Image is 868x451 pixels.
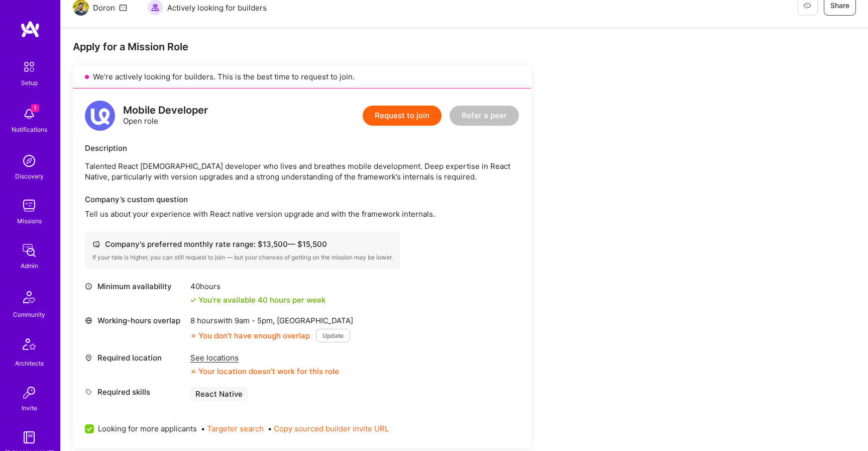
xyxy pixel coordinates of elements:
[316,329,350,342] button: Update
[190,366,339,377] div: Your location doesn’t work for this role
[85,388,92,396] i: icon Tag
[123,105,208,126] div: Open role
[85,352,185,363] div: Required location
[85,283,92,290] i: icon Clock
[93,3,115,13] div: Doron
[85,194,519,205] div: Company’s custom question
[190,369,196,375] i: icon CloseOrange
[13,309,45,320] div: Community
[167,3,267,13] span: Actively looking for builders
[233,316,277,325] span: 9am - 5pm ,
[190,281,325,292] div: 40 hours
[85,101,115,131] img: logo
[190,352,339,363] div: See locations
[190,330,310,341] div: You don’t have enough overlap
[123,105,208,116] div: Mobile Developer
[73,65,531,88] div: We’re actively looking for builders. This is the best time to request to join.
[19,104,39,124] img: bell
[15,358,44,369] div: Architects
[190,297,196,303] i: icon Check
[85,354,92,362] i: icon Location
[31,104,39,112] span: 1
[85,281,185,292] div: Minimum availability
[363,106,442,126] button: Request to join
[19,427,39,447] img: guide book
[274,423,389,434] button: Copy sourced builder invite URL
[201,423,264,434] span: •
[85,209,519,219] p: Tell us about your experience with React native version upgrade and with the framework internals.
[20,20,40,38] img: logo
[21,77,38,88] div: Setup
[17,285,41,309] img: Community
[190,333,196,339] i: icon CloseOrange
[92,253,393,261] div: If your rate is higher, you can still request to join — but your chances of getting on the missio...
[190,295,325,305] div: You're available 40 hours per week
[22,403,37,413] div: Invite
[268,423,389,434] span: •
[15,171,44,182] div: Discovery
[12,124,47,135] div: Notifications
[85,317,92,324] i: icon World
[803,2,811,10] i: icon EyeClosed
[17,334,41,358] img: Architects
[19,56,40,77] img: setup
[19,240,39,260] img: admin teamwork
[85,161,519,182] p: Talented React [DEMOGRAPHIC_DATA] developer who lives and breathes mobile development. Deep exper...
[85,143,519,153] div: Description
[85,387,185,397] div: Required skills
[73,40,531,53] div: Apply for a Mission Role
[85,315,185,326] div: Working-hours overlap
[19,151,39,171] img: discovery
[92,239,393,249] div: Company's preferred monthly rate range: $ 13,500 — $ 15,500
[19,383,39,403] img: Invite
[92,240,100,248] i: icon Cash
[19,196,39,216] img: teamwork
[190,387,248,401] div: React Native
[450,106,519,126] button: Refer a peer
[830,1,849,11] span: Share
[207,423,264,434] button: Targeter search
[98,423,197,434] span: Looking for more applicants
[17,216,42,226] div: Missions
[190,315,353,326] div: 8 hours with [GEOGRAPHIC_DATA]
[119,4,127,12] i: icon Mail
[21,260,38,271] div: Admin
